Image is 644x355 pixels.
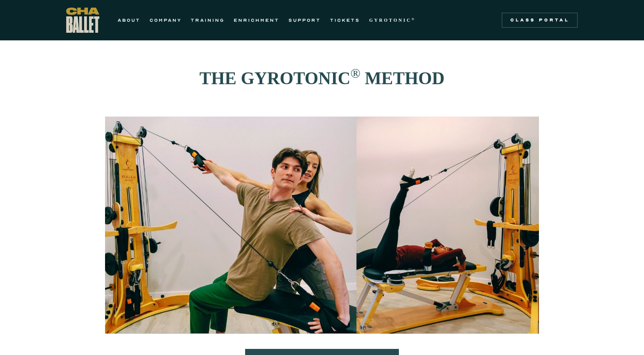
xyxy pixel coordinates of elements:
a: GYROTONIC® [369,16,416,25]
a: ABOUT [118,16,140,25]
strong: METHOD [365,69,445,88]
a: COMPANY [150,16,182,25]
a: home [66,8,99,33]
a: TRAINING [191,16,225,25]
a: Class Portal [502,13,578,28]
strong: GYROTONIC [369,18,411,23]
div: Class Portal [506,17,573,23]
a: ENRICHMENT [234,16,279,25]
a: TICKETS [330,16,360,25]
strong: THE GYROTONIC [199,69,351,88]
sup: ® [351,66,360,80]
a: SUPPORT [289,16,321,25]
sup: ® [411,17,416,21]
